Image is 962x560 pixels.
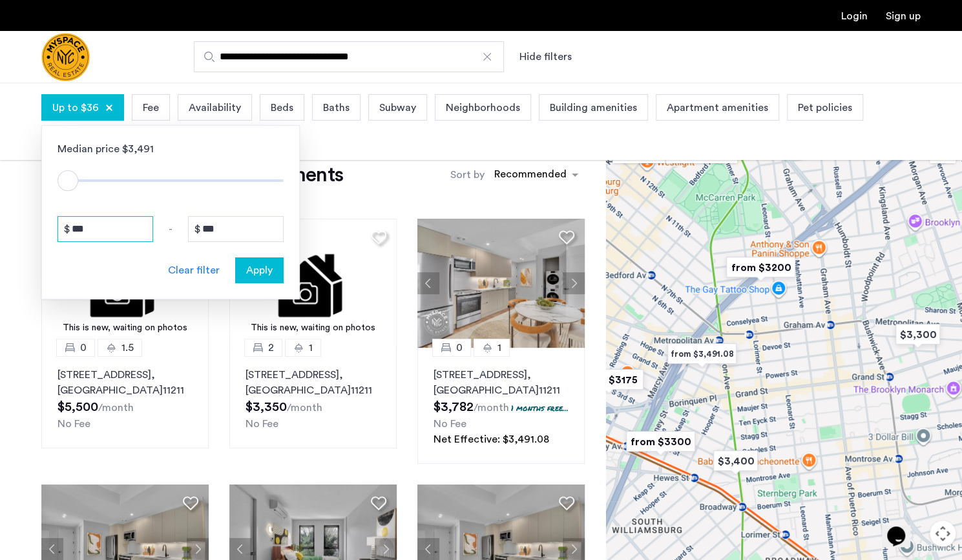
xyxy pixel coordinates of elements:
[271,100,293,115] span: Beds
[188,216,284,242] input: Price to
[168,263,220,278] div: Clear filter
[143,100,159,115] span: Fee
[189,100,241,115] span: Availability
[169,221,173,237] span: -
[841,11,868,21] a: Login
[58,179,284,182] ngx-slider: ngx-slider
[882,508,923,547] iframe: chat widget
[58,170,78,191] span: ngx-slider-max
[446,100,520,115] span: Neighborhoods
[52,100,99,115] span: Up to $36
[194,41,504,72] input: Apartment Search
[41,33,90,81] a: Cazamio Logo
[58,216,153,242] input: Price from
[58,141,284,157] div: Median price $3,491
[519,49,572,65] button: Show or hide filters
[323,100,350,115] span: Baths
[798,100,852,115] span: Pet policies
[41,33,90,81] img: logo
[235,257,284,283] button: button
[246,263,273,278] span: Apply
[886,11,921,21] a: Registration
[379,100,416,115] span: Subway
[667,100,768,115] span: Apartment amenities
[550,100,637,115] span: Building amenities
